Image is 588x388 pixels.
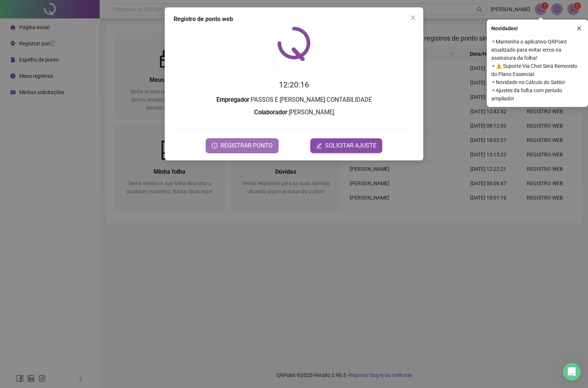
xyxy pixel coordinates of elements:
[212,143,218,149] span: clock-circle
[491,78,584,86] span: ⚬ Novidade no Cálculo do Saldo!
[325,141,376,150] span: SOLICITAR AJUSTE
[577,26,582,31] span: close
[174,15,414,24] div: Registro de ponto web
[279,80,309,89] time: 12:20:16
[491,38,584,62] span: ⚬ Mantenha o aplicativo QRPoint atualizado para evitar erros na assinatura da folha!
[407,12,419,24] button: Close
[174,95,414,105] h3: : PASSOS E [PERSON_NAME] CONTABILIDADE
[491,86,584,103] span: ⚬ Ajustes da folha com período ampliado!
[254,109,287,116] strong: Colaborador
[491,62,584,78] span: ⚬ ⚠️ Suporte Via Chat Será Removido do Plano Essencial
[174,108,414,117] h3: : [PERSON_NAME]
[491,24,518,32] span: Novidades !
[277,27,311,61] img: QRPoint
[316,143,322,149] span: edit
[410,15,416,21] span: close
[563,363,581,381] div: Open Intercom Messenger
[220,141,273,150] span: REGISTRAR PONTO
[310,138,382,153] button: editSOLICITAR AJUSTE
[206,138,278,153] button: REGISTRAR PONTO
[216,96,249,103] strong: Empregador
